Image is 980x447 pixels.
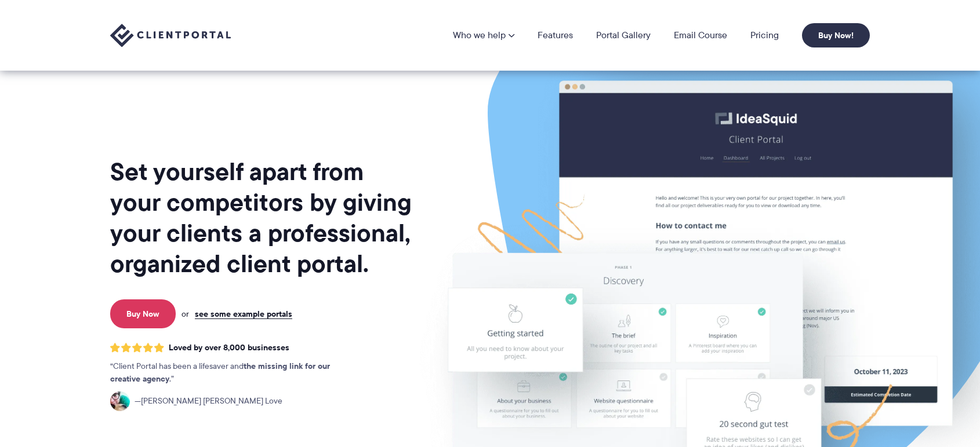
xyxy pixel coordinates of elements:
[195,309,292,319] a: see some example portals
[110,360,354,386] p: Client Portal has been a lifesaver and .
[596,31,651,40] a: Portal Gallery
[453,31,514,40] a: Who we help
[169,343,289,353] span: Loved by over 8,000 businesses
[182,309,189,319] span: or
[135,395,282,408] span: [PERSON_NAME] [PERSON_NAME] Love
[110,156,414,279] h1: Set yourself apart from your competitors by giving your clients a professional, organized client ...
[674,31,727,40] a: Email Course
[750,31,779,40] a: Pricing
[802,23,870,47] a: Buy Now!
[110,360,330,385] strong: the missing link for our creative agency
[110,299,176,328] a: Buy Now
[538,31,573,40] a: Features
